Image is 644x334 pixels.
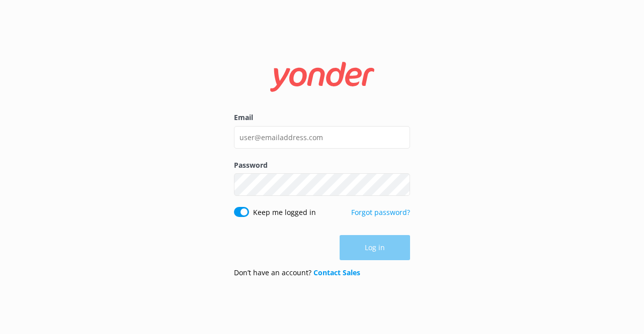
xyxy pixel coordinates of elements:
input: user@emailaddress.com [234,126,410,149]
button: Show password [390,175,410,195]
a: Contact Sales [313,268,360,277]
label: Password [234,160,410,171]
p: Don’t have an account? [234,267,360,278]
a: Forgot password? [351,207,410,217]
label: Keep me logged in [253,207,316,218]
label: Email [234,112,410,123]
